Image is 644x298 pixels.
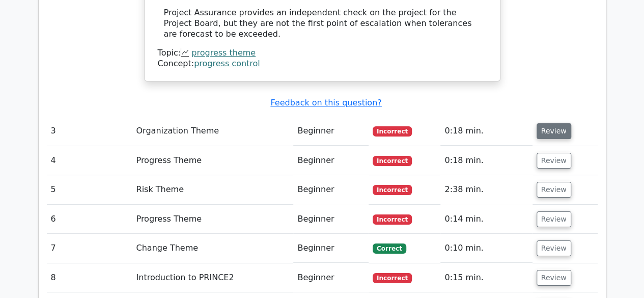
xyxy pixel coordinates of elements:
td: 4 [47,146,132,175]
button: Review [537,153,571,169]
td: 8 [47,263,132,292]
td: 0:10 min. [440,234,532,263]
td: Progress Theme [132,205,293,234]
button: Review [537,270,571,286]
td: Beginner [293,263,369,292]
span: Incorrect [373,126,412,137]
span: Incorrect [373,273,412,283]
button: Review [537,211,571,227]
td: Risk Theme [132,175,293,204]
td: 5 [47,175,132,204]
td: 0:18 min. [440,117,532,146]
button: Review [537,240,571,256]
td: Change Theme [132,234,293,263]
td: Introduction to PRINCE2 [132,263,293,292]
td: Beginner [293,175,369,204]
button: Review [537,123,571,139]
a: Feedback on this question? [270,98,381,107]
td: 0:14 min. [440,205,532,234]
span: Incorrect [373,156,412,166]
td: Beginner [293,234,369,263]
td: Beginner [293,117,369,146]
div: Topic: [158,48,487,59]
td: 0:18 min. [440,146,532,175]
td: Beginner [293,146,369,175]
td: Progress Theme [132,146,293,175]
span: Incorrect [373,214,412,225]
button: Review [537,182,571,198]
td: 7 [47,234,132,263]
td: 2:38 min. [440,175,532,204]
a: progress theme [191,48,256,58]
a: progress control [194,59,260,68]
td: Beginner [293,205,369,234]
div: Concept: [158,59,487,69]
td: 3 [47,117,132,146]
td: 6 [47,205,132,234]
td: Organization Theme [132,117,293,146]
span: Incorrect [373,185,412,195]
td: 0:15 min. [440,263,532,292]
span: Correct [373,243,406,254]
